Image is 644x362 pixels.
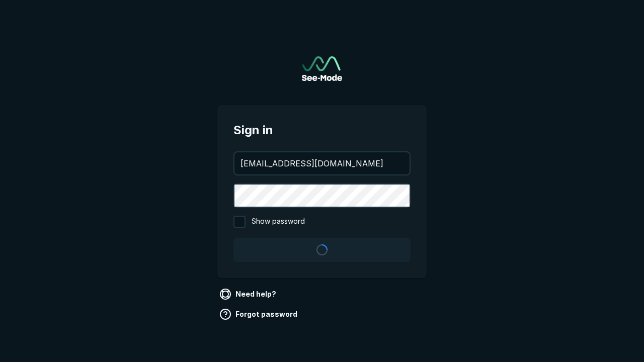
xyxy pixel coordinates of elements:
a: Need help? [217,286,280,302]
span: Sign in [233,121,411,139]
input: your@email.com [234,152,410,174]
img: See-Mode Logo [302,56,342,81]
span: Show password [252,216,305,228]
a: Forgot password [217,306,301,322]
a: Go to sign in [302,56,342,81]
